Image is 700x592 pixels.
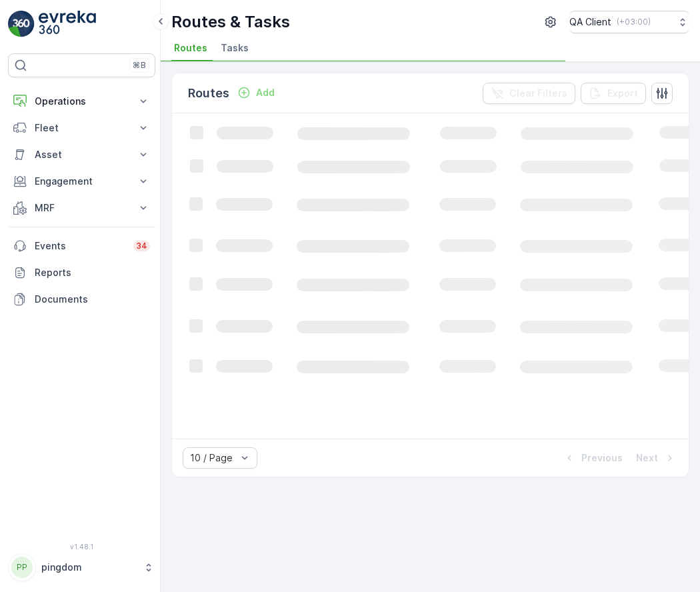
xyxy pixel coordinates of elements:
p: Operations [35,95,129,108]
p: Reports [35,266,150,279]
p: QA Client [569,15,611,29]
p: MRF [35,201,129,215]
p: Events [35,239,125,253]
p: Documents [35,293,150,306]
p: Routes & Tasks [171,11,290,33]
span: Routes [174,41,207,55]
button: MRF [8,195,155,221]
p: Export [607,87,638,100]
button: Previous [561,450,624,466]
button: Add [232,85,280,101]
button: PPpingdom [8,553,155,581]
p: Add [256,86,275,99]
p: Previous [581,451,623,465]
p: Fleet [35,121,129,135]
p: ⌘B [133,60,146,71]
button: Clear Filters [483,83,575,104]
img: logo [8,11,35,37]
button: QA Client(+03:00) [569,11,689,33]
button: Asset [8,141,155,168]
p: Routes [188,84,229,103]
button: Fleet [8,115,155,141]
button: Export [581,83,646,104]
button: Next [635,450,678,466]
p: Engagement [35,175,129,188]
span: v 1.48.1 [8,543,155,551]
p: Asset [35,148,129,161]
p: pingdom [41,561,137,574]
p: Clear Filters [509,87,567,100]
div: PP [11,557,33,578]
a: Documents [8,286,155,313]
a: Events34 [8,233,155,259]
p: 34 [136,241,147,251]
button: Engagement [8,168,155,195]
span: Tasks [221,41,249,55]
p: ( +03:00 ) [617,17,651,27]
p: Next [636,451,658,465]
button: Operations [8,88,155,115]
a: Reports [8,259,155,286]
img: logo_light-DOdMpM7g.png [39,11,96,37]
